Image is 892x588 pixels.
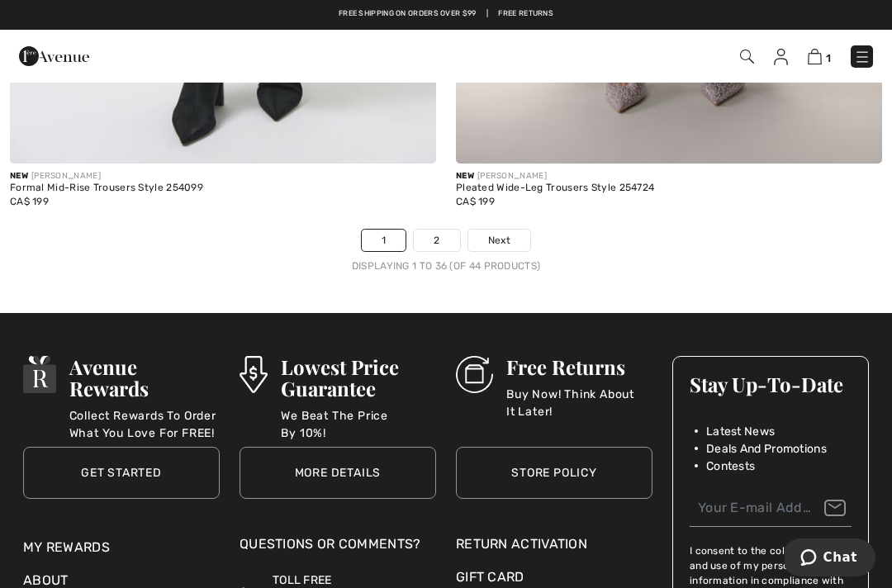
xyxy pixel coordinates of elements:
p: Collect Rewards To Order What You Love For FREE! [69,407,220,440]
p: We Beat The Price By 10%! [281,407,436,440]
a: Next [468,230,530,251]
span: Deals And Promotions [706,440,827,458]
a: 1ère Avenue [19,47,89,63]
span: New [10,171,28,181]
div: Pleated Wide-Leg Trousers Style 254724 [456,183,882,194]
img: My Info [774,49,788,65]
div: [PERSON_NAME] [10,170,436,183]
a: Free shipping on orders over $99 [339,8,477,20]
span: Next [488,233,510,248]
a: Get Started [23,447,220,499]
div: [PERSON_NAME] [456,170,882,183]
a: Gift Card [456,567,652,587]
a: 1 [808,46,831,66]
a: 2 [414,230,459,251]
a: My Rewards [23,539,110,555]
h3: Avenue Rewards [69,356,220,399]
span: Latest News [706,423,775,440]
img: Lowest Price Guarantee [240,356,268,393]
div: Formal Mid-Rise Trousers Style 254099 [10,183,436,194]
span: CA$ 199 [456,196,495,207]
span: New [456,171,474,181]
span: Contests [706,458,755,475]
div: Questions or Comments? [240,534,436,562]
img: Shopping Bag [808,49,822,64]
img: Menu [854,49,871,65]
a: Free Returns [498,8,553,20]
iframe: Opens a widget where you can chat to one of our agents [785,538,875,580]
input: Your E-mail Address [690,490,852,527]
span: 1 [826,52,831,64]
a: 1 [362,230,406,251]
img: Avenue Rewards [23,356,56,393]
img: Free Returns [456,356,493,393]
span: | [486,8,488,20]
p: Buy Now! Think About It Later! [506,386,652,419]
span: CA$ 199 [10,196,49,207]
img: Search [740,50,754,64]
img: 1ère Avenue [19,40,89,73]
h3: Stay Up-To-Date [690,373,852,395]
h3: Free Returns [506,356,652,377]
a: More Details [240,447,436,499]
a: Store Policy [456,447,652,499]
a: Return Activation [456,534,652,554]
h3: Lowest Price Guarantee [281,356,436,399]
